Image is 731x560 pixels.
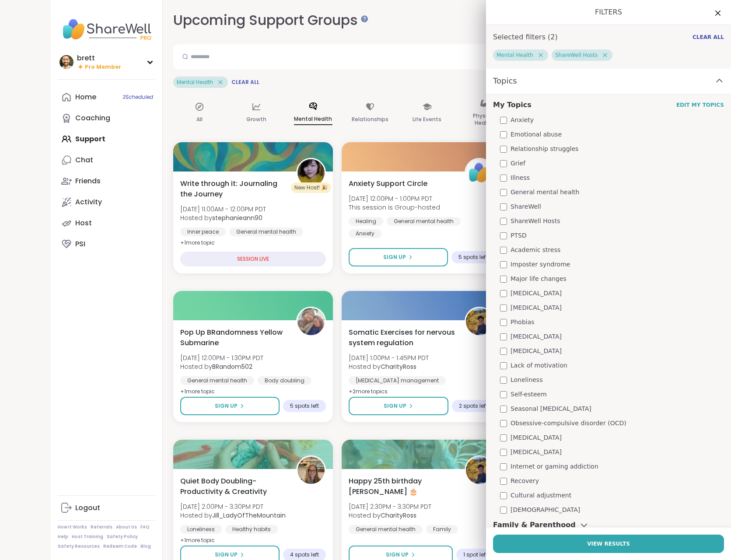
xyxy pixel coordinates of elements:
[349,229,381,238] div: Anxiety
[383,253,406,261] span: Sign Up
[291,182,331,193] div: New Host! 🎉
[212,213,262,222] b: stephanieann90
[349,178,427,189] span: Anxiety Support Circle
[384,402,406,410] span: Sign Up
[511,346,562,356] span: [MEDICAL_DATA]
[77,53,121,63] div: brett
[58,497,155,518] a: Logout
[196,114,203,125] p: All
[381,362,416,371] b: CharityRoss
[290,402,319,409] span: 5 spots left
[587,540,630,548] span: View Results
[180,397,280,415] button: Sign Up
[349,502,431,511] span: [DATE] 2:30PM - 3:30PM PDT
[225,525,278,534] div: Healthy habits
[352,114,388,125] p: Relationships
[122,94,153,101] span: 3 Scheduled
[231,79,259,86] span: Clear All
[58,150,155,171] a: Chat
[511,260,570,269] span: Imposter syndrome
[215,402,238,410] span: Sign Up
[180,502,286,511] span: [DATE] 2:00PM - 3:30PM PDT
[463,551,487,558] span: 1 spot left
[676,101,724,108] a: Edit My Topics
[349,248,448,266] button: Sign Up
[349,217,383,226] div: Healing
[180,525,222,534] div: Loneliness
[466,159,493,186] img: ShareWell
[349,203,440,212] span: This session is Group-hosted
[466,457,493,484] img: CharityRoss
[511,433,562,442] span: [MEDICAL_DATA]
[381,511,416,520] b: CharityRoss
[387,217,461,226] div: General mental health
[246,114,266,125] p: Growth
[180,511,286,520] span: Hosted by
[59,55,73,69] img: brett
[511,332,562,341] span: [MEDICAL_DATA]
[297,457,325,484] img: Jill_LadyOfTheMountain
[58,543,100,549] a: Safety Resources
[215,551,238,559] span: Sign Up
[555,52,598,59] span: ShareWell Hosts
[75,239,85,249] div: PSI
[75,176,101,186] div: Friends
[91,524,112,530] a: Referrals
[511,289,562,298] span: [MEDICAL_DATA]
[459,402,487,409] span: 2 spots left
[75,113,110,123] div: Coaching
[107,534,138,540] a: Safety Policy
[58,87,155,108] a: Home3Scheduled
[258,376,311,385] div: Body doubling
[511,462,598,471] span: Internet or gaming addiction
[75,155,93,165] div: Chat
[361,15,368,22] iframe: Spotlight
[58,213,155,234] a: Host
[349,194,440,203] span: [DATE] 12:00PM - 1:00PM PDT
[493,32,558,42] h1: Selected filters ( 2 )
[290,551,319,558] span: 4 spots left
[349,327,455,348] span: Somatic Exercises for nervous system regulation
[511,318,535,327] span: Phobias
[511,361,567,370] span: Lack of motivation
[493,7,724,17] h1: Filters
[511,274,567,283] span: Major life changes
[180,213,266,222] span: Hosted by
[297,308,325,335] img: BRandom502
[58,192,155,213] a: Activity
[466,308,493,335] img: CharityRoss
[180,205,266,213] span: [DATE] 11:00AM - 12:00PM PDT
[511,115,534,125] span: Anxiety
[180,353,263,362] span: [DATE] 12:00PM - 1:30PM PDT
[116,524,137,530] a: About Us
[297,159,325,186] img: stephanieann90
[180,376,254,385] div: General mental health
[75,218,92,228] div: Host
[180,362,263,371] span: Hosted by
[511,202,541,211] span: ShareWell
[511,404,591,413] span: Seasonal [MEDICAL_DATA]
[180,476,287,497] span: Quiet Body Doubling- Productivity & Creativity
[180,327,287,348] span: Pop Up BRandomness Yellow Submarine
[511,245,560,255] span: Academic stress
[58,108,155,129] a: Coaching
[511,217,560,226] span: ShareWell Hosts
[511,476,539,486] span: Recovery
[497,52,533,59] span: Mental Health
[511,188,579,197] span: General mental health
[511,505,580,514] span: [DEMOGRAPHIC_DATA]
[58,234,155,255] a: PSI
[229,227,303,236] div: General mental health
[511,173,530,182] span: Illness
[140,524,150,530] a: FAQ
[493,520,576,530] h3: Family & Parenthood
[58,534,68,540] a: Help
[72,534,103,540] a: Host Training
[177,79,213,86] span: Mental Health
[212,362,252,371] b: BRandom502
[58,14,155,45] img: ShareWell Nav Logo
[349,511,431,520] span: Hosted by
[58,171,155,192] a: Friends
[103,543,137,549] a: Redeem Code
[180,227,226,236] div: Inner peace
